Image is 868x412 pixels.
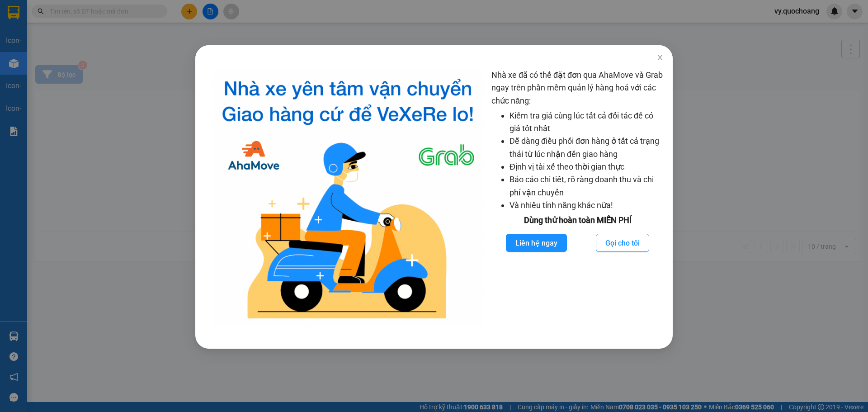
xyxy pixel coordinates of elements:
li: Định vị tài xế theo thời gian thực [509,161,664,173]
button: Close [647,45,673,71]
div: Nhà xe đã có thể đặt đơn qua AhaMove và Grab ngay trên phần mềm quản lý hàng hoá với các chức năng: [491,69,664,326]
span: Liên hệ ngay [515,237,557,249]
div: Dùng thử hoàn toàn MIỄN PHÍ [491,214,664,227]
button: Liên hệ ngay [506,234,567,252]
span: Gọi cho tôi [605,237,640,249]
li: Kiểm tra giá cùng lúc tất cả đối tác để có giá tốt nhất [509,109,664,135]
button: Gọi cho tôi [596,234,649,252]
li: Và nhiều tính năng khác nữa! [509,199,664,212]
img: logo [212,69,484,326]
li: Báo cáo chi tiết, rõ ràng doanh thu và chi phí vận chuyển [509,173,664,199]
span: close [656,54,664,61]
li: Dễ dàng điều phối đơn hàng ở tất cả trạng thái từ lúc nhận đến giao hàng [509,135,664,161]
